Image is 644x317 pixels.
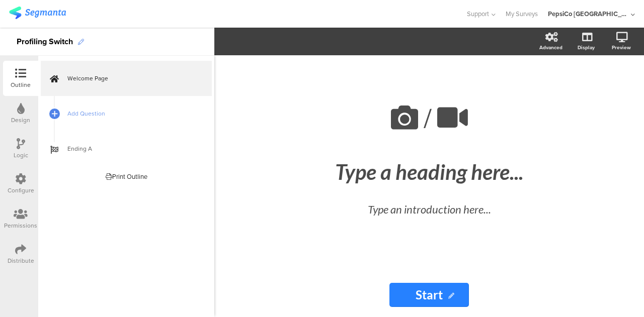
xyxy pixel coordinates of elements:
span: / [424,98,432,138]
span: Add Question [67,109,196,119]
div: Permissions [4,221,37,230]
img: segmanta logo [9,7,66,19]
div: Configure [8,186,34,195]
div: Display [578,44,595,51]
div: Outline [11,80,31,89]
div: Profiling Switch [17,34,73,50]
div: Distribute [8,256,34,265]
span: Support [467,9,489,19]
div: Advanced [539,44,562,51]
div: Type an introduction here... [253,201,605,218]
a: Ending A [41,131,212,166]
span: Welcome Page [67,73,196,83]
input: Start [389,283,469,307]
div: PepsiCo [GEOGRAPHIC_DATA] [548,9,628,19]
div: Type a heading here... [243,159,615,184]
a: Welcome Page [41,61,212,96]
div: Logic [14,151,28,160]
div: Design [11,116,30,125]
div: Preview [612,44,631,51]
div: Print Outline [106,172,147,181]
span: Ending A [67,144,196,154]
